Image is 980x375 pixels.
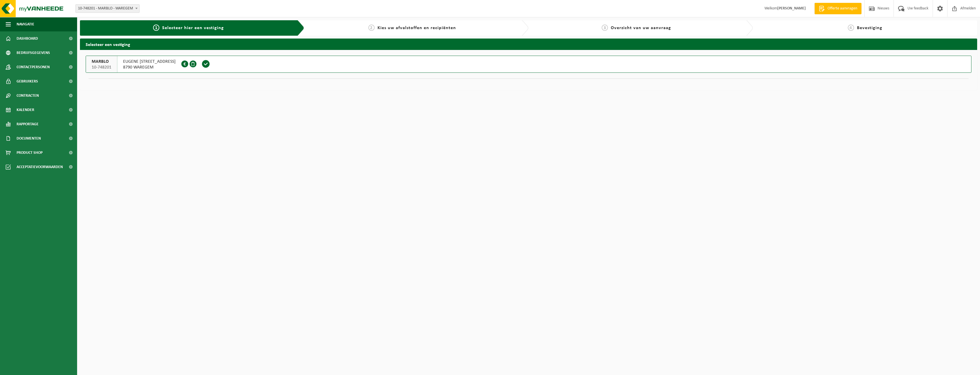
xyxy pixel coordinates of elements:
span: Kalender [17,103,34,117]
span: Selecteer hier een vestiging [162,26,224,30]
span: Navigatie [17,17,34,31]
span: Overzicht van uw aanvraag [611,26,671,30]
span: Offerte aanvragen [826,6,859,11]
span: 3 [602,25,608,31]
span: 1 [153,25,159,31]
span: 4 [848,25,854,31]
span: EUGENE [STREET_ADDRESS] [123,59,176,64]
span: Dashboard [17,31,38,46]
span: Product Shop [17,146,43,160]
strong: [PERSON_NAME] [777,6,806,11]
span: Kies uw afvalstoffen en recipiënten [377,26,456,30]
button: MARBLO 10-748201 EUGENE [STREET_ADDRESS]8790 WAREGEM [86,56,971,73]
span: 10-748201 - MARBLO - WAREGEM [76,5,139,13]
span: Contactpersonen [17,60,50,74]
span: Contracten [17,88,39,103]
h2: Selecteer een vestiging [80,39,977,50]
span: Acceptatievoorwaarden [17,160,63,174]
a: Offerte aanvragen [814,3,861,14]
span: Documenten [17,131,41,146]
span: Bedrijfsgegevens [17,46,50,60]
span: 10-748201 [92,64,111,70]
span: Bevestiging [857,26,882,30]
span: Rapportage [17,117,39,131]
span: 10-748201 - MARBLO - WAREGEM [75,4,140,13]
span: MARBLO [92,59,111,64]
span: Gebruikers [17,74,38,88]
span: 8790 WAREGEM [123,64,176,70]
span: 2 [368,25,375,31]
